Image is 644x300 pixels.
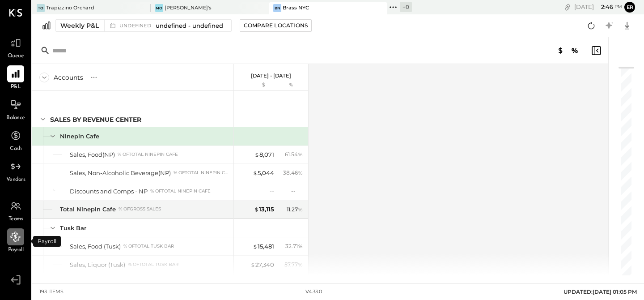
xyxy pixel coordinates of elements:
div: 38.46 [283,169,303,177]
div: Sales, Liquor (Tusk) [70,261,125,269]
div: copy link [563,2,572,12]
span: $ [254,206,259,213]
span: % [298,242,303,249]
div: + 0 [400,2,412,12]
div: Trapizzino Orchard [46,4,94,12]
span: % [298,150,303,158]
div: -- [291,187,303,195]
div: [PERSON_NAME]'s [165,4,212,12]
div: % of Total Tusk Bar [123,243,174,249]
span: undefined [119,23,153,28]
div: Tusk Bar [60,224,86,232]
span: $ [253,169,258,176]
div: Brass NYC [283,4,309,12]
div: Weekly P&L [60,21,99,30]
div: 61.54 [285,150,303,159]
span: % [298,169,303,176]
span: Vendors [6,176,25,184]
a: Queue [0,34,31,60]
div: TO [37,4,45,12]
div: 8,071 [254,150,274,159]
a: Teams [0,197,31,223]
span: $ [250,261,255,268]
a: Cash [0,127,31,153]
div: % of GROSS SALES [119,206,161,212]
div: Sales, Food (Tusk) [70,242,121,251]
div: 13,115 [254,205,274,214]
p: [DATE] - [DATE] [251,73,291,79]
div: Discounts and Comps - NP [70,187,148,196]
div: v 4.33.0 [305,288,322,296]
div: % of Total Ninepin Cafe [174,170,230,176]
div: 57.77 [284,261,303,269]
span: Teams [8,215,23,223]
span: Cash [10,145,21,153]
span: % [298,261,303,268]
a: Balance [0,96,31,122]
span: $ [254,151,259,158]
div: % of Total Ninepin Cafe [150,188,211,194]
div: Sales, Non-Alcoholic Beverage(NP) [70,169,171,177]
div: Payroll [33,236,61,247]
span: Payroll [8,246,24,254]
span: undefined - undefined [156,21,223,30]
button: er [624,2,635,13]
div: Ninepin Cafe [60,132,99,141]
div: 5,044 [253,169,274,177]
div: 27,340 [250,261,274,269]
span: $ [253,243,258,250]
button: Weekly P&L undefinedundefined - undefined [55,19,232,32]
div: [DATE] [574,3,622,11]
div: BN [273,4,281,12]
div: 193 items [39,288,64,296]
div: 11.27 [287,206,303,214]
a: Payroll [0,228,31,254]
div: % [276,81,305,89]
div: Sales, Food(NP) [70,150,115,159]
span: P&L [11,83,21,91]
div: 15,481 [253,242,274,251]
div: Total Ninepin Cafe [60,205,116,214]
span: 2 : 46 [595,3,613,11]
a: Vendors [0,158,31,184]
div: Accounts [54,73,83,82]
span: pm [614,4,622,10]
button: Compare Locations [240,19,312,32]
div: $ [238,81,274,89]
a: P&L [0,65,31,91]
div: % of Total Ninepin Cafe [118,151,178,158]
span: UPDATED: [DATE] 01:05 PM [563,288,637,295]
div: Compare Locations [244,21,308,29]
div: % of Total Tusk Bar [128,261,178,268]
span: Balance [6,114,25,122]
span: % [298,206,303,213]
div: -- [270,187,274,196]
div: Mo [155,4,163,12]
div: Sales by Revenue Center [50,115,141,124]
div: 32.71 [285,242,303,250]
span: Queue [8,52,24,60]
